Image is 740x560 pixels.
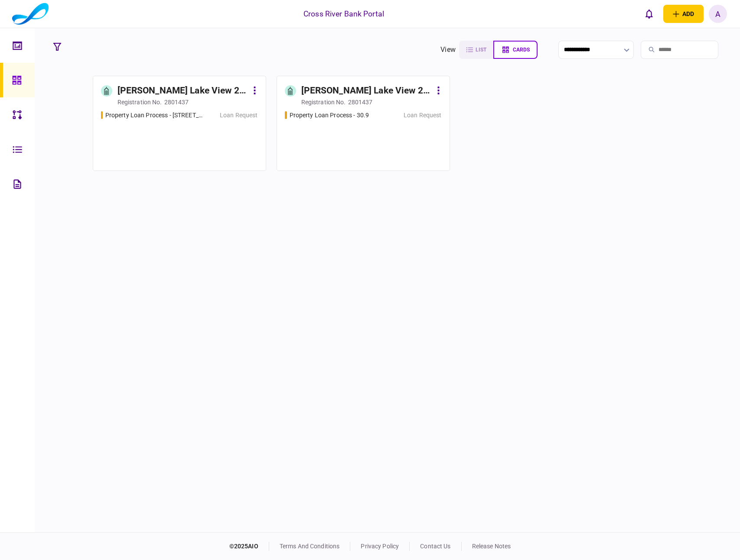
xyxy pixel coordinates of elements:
[301,98,346,106] div: registration no.
[12,3,49,25] img: client company logo
[105,111,206,120] div: Property Loan Process - 1235 Main Street
[117,84,248,98] div: [PERSON_NAME] Lake View 2 LLLC
[476,47,486,53] span: list
[459,41,493,59] button: list
[280,543,340,550] a: terms and conditions
[709,5,727,23] button: A
[164,98,189,106] div: 2801437
[420,543,450,550] a: contact us
[361,543,399,550] a: privacy policy
[493,41,538,59] button: cards
[440,45,456,55] div: view
[404,111,442,120] div: Loan Request
[472,543,511,550] a: release notes
[348,98,373,106] div: 2801437
[303,8,384,19] div: Cross River Bank Portal
[301,84,432,98] div: [PERSON_NAME] Lake View 2 LLC
[117,98,162,106] div: registration no.
[229,542,269,551] div: © 2025 AIO
[640,5,658,23] button: open notifications list
[277,76,450,171] a: [PERSON_NAME] Lake View 2 LLCregistration no.2801437Property Loan Process - 30.9Loan Request
[290,111,369,120] div: Property Loan Process - 30.9
[220,111,258,120] div: Loan Request
[93,76,266,171] a: [PERSON_NAME] Lake View 2 LLLCregistration no.2801437Property Loan Process - 1235 Main StreetLoan...
[663,5,704,23] button: open adding identity options
[513,47,530,53] span: cards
